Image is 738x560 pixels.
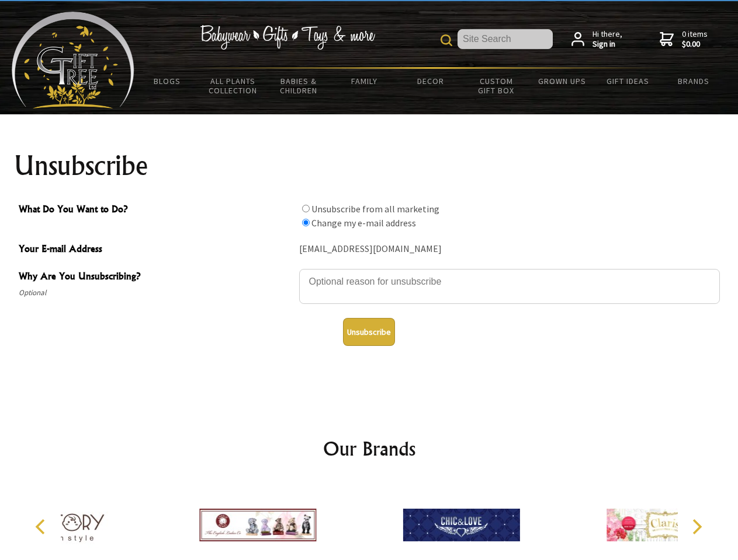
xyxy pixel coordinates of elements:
[311,203,439,215] label: Unsubscribe from all marketing
[134,69,200,93] a: BLOGS
[302,205,310,212] input: What Do You Want to Do?
[458,29,553,49] input: Site Search
[397,69,463,93] a: Decor
[302,219,310,226] input: What Do You Want to Do?
[19,202,293,219] span: What Do You Want to Do?
[332,69,398,93] a: Family
[660,29,708,50] a: 0 items$0.00
[595,69,661,93] a: Gift Ideas
[19,269,293,286] span: Why Are You Unsubscribing?
[463,69,529,103] a: Custom Gift Box
[593,39,622,50] strong: Sign in
[682,39,708,50] strong: $0.00
[529,69,595,93] a: Grown Ups
[441,34,452,46] img: product search
[29,514,55,540] button: Previous
[19,242,293,258] span: Your E-mail Address
[593,29,622,50] span: Hi there,
[266,69,332,103] a: Babies & Children
[311,217,416,229] label: Change my e-mail address
[200,25,375,50] img: Babywear - Gifts - Toys & more
[200,69,266,103] a: All Plants Collection
[299,240,720,258] div: [EMAIL_ADDRESS][DOMAIN_NAME]
[684,514,709,540] button: Next
[661,69,727,93] a: Brands
[571,29,622,50] a: Hi there,Sign in
[14,152,725,180] h1: Unsubscribe
[23,435,715,463] h2: Our Brands
[343,318,395,346] button: Unsubscribe
[19,286,293,300] span: Optional
[12,12,134,108] img: Babyware - Gifts - Toys and more...
[299,269,720,304] textarea: Why Are You Unsubscribing?
[682,29,708,50] span: 0 items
